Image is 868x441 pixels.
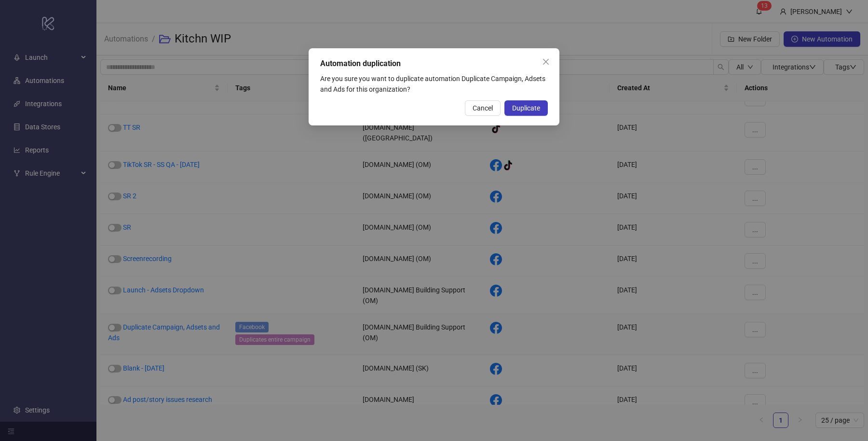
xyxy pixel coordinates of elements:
[542,58,550,66] span: close
[320,58,548,69] div: Automation duplication
[320,73,548,95] div: Are you sure you want to duplicate automation Duplicate Campaign, Adsets and Ads for this organiz...
[465,100,501,116] button: Cancel
[512,104,540,112] span: Duplicate
[538,54,554,69] button: Close
[473,104,493,112] span: Cancel
[504,100,548,116] button: Duplicate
